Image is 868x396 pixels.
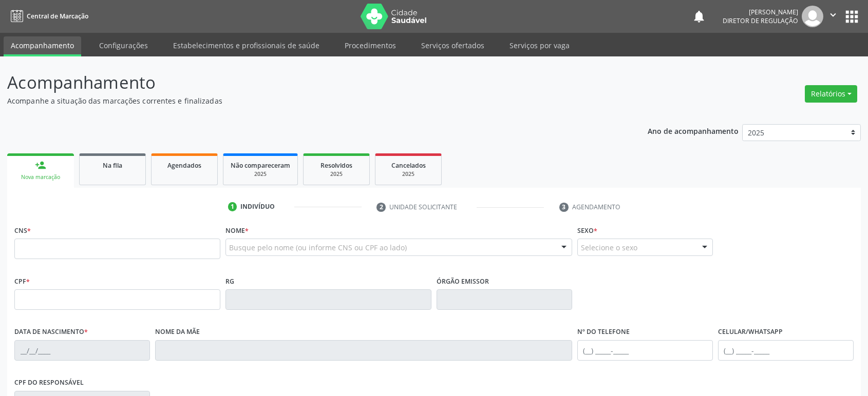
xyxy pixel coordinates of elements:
div: person_add [35,160,46,171]
label: Data de nascimento [14,324,88,340]
div: [PERSON_NAME] [723,8,798,16]
label: CPF do responsável [14,375,84,391]
p: Acompanhe a situação das marcações correntes e finalizadas [7,95,605,106]
a: Estabelecimentos e profissionais de saúde [166,36,327,54]
p: Ano de acompanhamento [648,124,739,137]
label: Celular/WhatsApp [718,324,783,340]
input: (__) _____-_____ [577,340,713,361]
span: Central de Marcação [27,12,88,21]
a: Acompanhamento [4,36,81,56]
label: CNS [14,223,31,239]
div: Indivíduo [240,202,275,211]
span: Não compareceram [231,161,290,170]
span: Agendados [167,161,201,170]
span: Diretor de regulação [723,16,798,25]
a: Configurações [92,36,155,54]
span: Cancelados [391,161,426,170]
a: Procedimentos [337,36,403,54]
div: 2025 [231,170,290,178]
img: img [802,6,823,27]
button: apps [843,8,861,26]
div: 1 [228,202,237,211]
label: Órgão emissor [437,273,489,289]
label: Nome [225,223,249,239]
label: Nome da mãe [155,324,200,340]
label: Sexo [577,223,597,239]
a: Serviços ofertados [414,36,492,54]
span: Resolvidos [320,161,352,170]
a: Central de Marcação [7,8,88,25]
label: RG [225,273,234,289]
i:  [827,9,839,21]
div: 2025 [383,170,434,178]
span: Na fila [103,161,122,170]
div: 2025 [311,170,362,178]
label: Nº do Telefone [577,324,630,340]
span: Selecione o sexo [581,242,637,253]
button: Relatórios [805,85,857,103]
button: notifications [692,9,706,24]
div: Nova marcação [14,173,67,181]
a: Serviços por vaga [502,36,577,54]
button:  [823,6,843,27]
span: Busque pelo nome (ou informe CNS ou CPF ao lado) [229,242,407,253]
label: CPF [14,273,30,289]
input: (__) _____-_____ [718,340,854,361]
p: Acompanhamento [7,70,605,95]
input: __/__/____ [14,340,150,361]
